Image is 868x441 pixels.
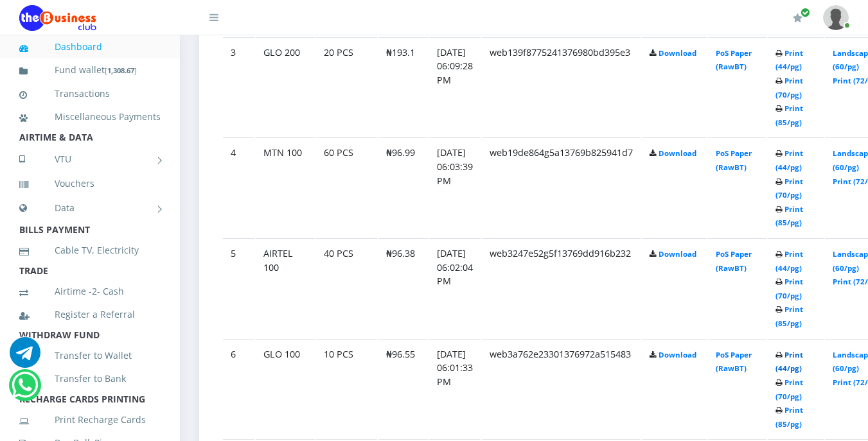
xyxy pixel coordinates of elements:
[716,249,752,273] a: PoS Paper (RawBT)
[775,148,803,172] a: Print (44/pg)
[19,364,161,393] a: Transfer to Bank
[256,137,315,237] td: MTN 100
[823,5,849,30] img: User
[12,379,38,401] a: Chat for support
[19,5,96,31] img: Logo
[316,37,377,137] td: 20 PCS
[378,137,428,237] td: ₦96.99
[223,37,254,137] td: 3
[107,65,134,75] b: 1,308.67
[256,37,315,137] td: GLO 200
[316,238,377,338] td: 40 PCS
[429,238,481,338] td: [DATE] 06:02:04 PM
[429,339,481,438] td: [DATE] 06:01:33 PM
[10,347,40,368] a: Chat for support
[19,55,161,85] a: Fund wallet[1,308.67]
[105,65,137,75] small: [ ]
[716,350,752,374] a: PoS Paper (RawBT)
[19,277,161,306] a: Airtime -2- Cash
[256,238,315,338] td: AIRTEL 100
[19,32,161,62] a: Dashboard
[19,79,161,108] a: Transactions
[482,137,641,237] td: web19de864g5a13769b825941d7
[19,300,161,329] a: Register a Referral
[19,102,161,132] a: Miscellaneous Payments
[482,339,641,438] td: web3a762e23301376972a515483
[19,405,161,435] a: Print Recharge Cards
[659,350,696,359] a: Download
[659,148,696,158] a: Download
[775,377,803,401] a: Print (70/pg)
[793,13,802,23] i: Renew/Upgrade Subscription
[223,137,254,237] td: 4
[19,341,161,370] a: Transfer to Wallet
[775,277,803,300] a: Print (70/pg)
[378,238,428,338] td: ₦96.38
[256,339,315,438] td: GLO 100
[429,137,481,237] td: [DATE] 06:03:39 PM
[429,37,481,137] td: [DATE] 06:09:28 PM
[482,37,641,137] td: web139f8775241376980bd395e3
[659,249,696,259] a: Download
[19,236,161,265] a: Cable TV, Electricity
[19,169,161,198] a: Vouchers
[482,238,641,338] td: web3247e52g5f13769dd916b232
[378,339,428,438] td: ₦96.55
[316,137,377,237] td: 60 PCS
[801,8,810,17] span: Renew/Upgrade Subscription
[775,76,803,99] a: Print (70/pg)
[775,177,803,200] a: Print (70/pg)
[316,339,377,438] td: 10 PCS
[775,350,803,374] a: Print (44/pg)
[775,103,803,127] a: Print (85/pg)
[19,192,161,224] a: Data
[775,48,803,72] a: Print (44/pg)
[775,405,803,429] a: Print (85/pg)
[775,249,803,273] a: Print (44/pg)
[716,48,752,72] a: PoS Paper (RawBT)
[19,143,161,175] a: VTU
[223,339,254,438] td: 6
[659,48,696,58] a: Download
[378,37,428,137] td: ₦193.1
[223,238,254,338] td: 5
[775,304,803,328] a: Print (85/pg)
[716,148,752,172] a: PoS Paper (RawBT)
[775,204,803,228] a: Print (85/pg)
